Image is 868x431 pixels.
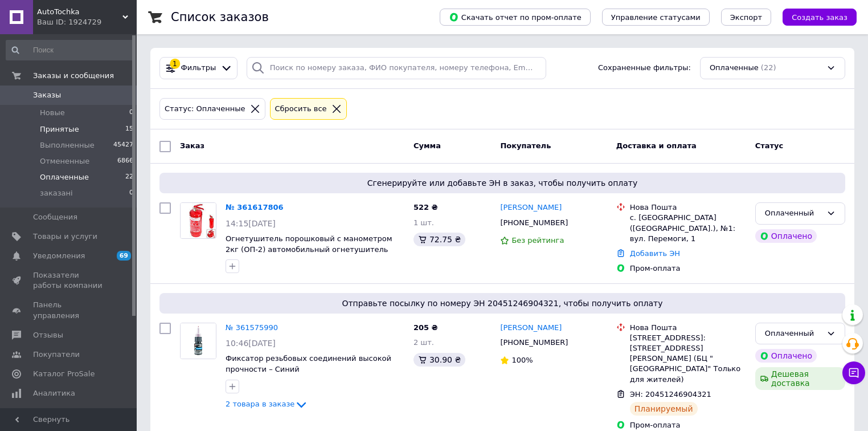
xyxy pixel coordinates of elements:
[413,233,465,246] div: 72.75 ₴
[180,323,216,359] a: Фото товару
[181,203,216,238] img: Фото товару
[755,141,784,150] span: Статус
[33,330,63,340] span: Отзывы
[125,124,133,135] span: 15
[226,203,284,212] a: № 361617806
[500,323,562,334] a: [PERSON_NAME]
[113,140,133,151] span: 45427
[721,9,771,26] button: Экспорт
[129,108,133,118] span: 0
[761,63,776,72] span: (22)
[730,13,762,22] span: Экспорт
[170,59,180,69] div: 1
[413,141,441,150] span: Сумма
[783,9,857,26] button: Создать заказ
[710,63,759,74] span: Оплаченные
[33,349,80,360] span: Покупатели
[611,13,701,22] span: Управление статусами
[33,71,114,81] span: Заказы и сообщения
[164,177,841,189] span: Сгенерируйте или добавьте ЭН в заказ, чтобы получить оплату
[171,10,269,24] h1: Список заказов
[129,188,133,198] span: 0
[602,9,710,26] button: Управление статусами
[598,63,691,74] span: Сохраненные фильтры:
[511,236,564,245] span: Без рейтинга
[40,108,65,118] span: Новые
[500,218,568,227] span: [PHONE_NUMBER]
[413,353,465,367] div: 30.90 ₴
[630,202,746,213] div: Нова Пошта
[33,388,75,399] span: Аналитика
[226,323,278,332] a: № 361575990
[40,172,89,182] span: Оплаченные
[117,251,131,261] span: 69
[117,156,133,166] span: 6866
[755,367,845,390] div: Дешевая доставка
[511,356,533,364] span: 100%
[630,263,746,274] div: Пром-оплата
[630,249,680,258] a: Добавить ЭН
[500,202,562,213] a: [PERSON_NAME]
[630,213,746,244] div: с. [GEOGRAPHIC_DATA] ([GEOGRAPHIC_DATA].), №1: вул. Перемоги, 1
[630,402,698,416] div: Планируемый
[771,13,857,21] a: Создать заказ
[500,338,568,347] span: [PHONE_NUMBER]
[765,328,822,340] div: Оплаченный
[125,172,133,182] span: 22
[181,323,216,359] img: Фото товару
[181,63,216,74] span: Фильтры
[413,203,438,212] span: 522 ₴
[630,420,746,430] div: Пром-оплата
[180,141,204,150] span: Заказ
[40,140,95,151] span: Выполненные
[33,251,85,261] span: Уведомления
[37,7,122,17] span: AutoTochka
[226,354,391,373] a: Фиксатор резьбовых соединений высокой прочности – Синий
[226,400,294,408] span: 2 товара в заказе
[500,141,551,150] span: Покупатель
[33,212,77,222] span: Сообщения
[247,57,546,79] input: Поиск по номеру заказа, ФИО покупателя, номеру телефона, Email, номеру накладной
[630,390,711,399] span: ЭН: 20451246904321
[440,9,591,26] button: Скачать отчет по пром-оплате
[226,339,276,348] span: 10:46[DATE]
[226,219,276,228] span: 14:15[DATE]
[449,12,582,22] span: Скачать отчет по пром-оплате
[180,202,216,239] a: Фото товару
[792,13,847,22] span: Создать заказ
[37,17,137,27] div: Ваш ID: 1924729
[413,323,438,332] span: 205 ₴
[755,349,817,363] div: Оплачено
[162,103,248,115] div: Статус: Оплаченные
[413,218,434,227] span: 1 шт.
[6,40,134,60] input: Поиск
[40,188,73,198] span: заказані
[755,229,817,243] div: Оплачено
[616,141,697,150] span: Доставка и оплата
[413,338,434,347] span: 2 шт.
[164,298,841,309] span: Отправьте посылку по номеру ЭН 20451246904321, чтобы получить оплату
[33,300,105,320] span: Панель управления
[273,103,329,115] div: Сбросить все
[765,208,822,219] div: Оплаченный
[842,361,865,384] button: Чат с покупателем
[40,124,79,135] span: Принятые
[33,270,105,291] span: Показатели работы компании
[40,156,89,166] span: Отмененные
[630,323,746,333] div: Нова Пошта
[630,333,746,385] div: [STREET_ADDRESS]: [STREET_ADDRESS][PERSON_NAME] (БЦ "[GEOGRAPHIC_DATA]" Только для жителей)
[226,234,392,264] a: Огнетушитель порошковый с манометром 2кг (ОП-2) автомобильный огнетушитель Порошковий вогнегасник
[33,369,95,379] span: Каталог ProSale
[33,90,61,100] span: Заказы
[33,231,97,242] span: Товары и услуги
[226,400,308,408] a: 2 товара в заказе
